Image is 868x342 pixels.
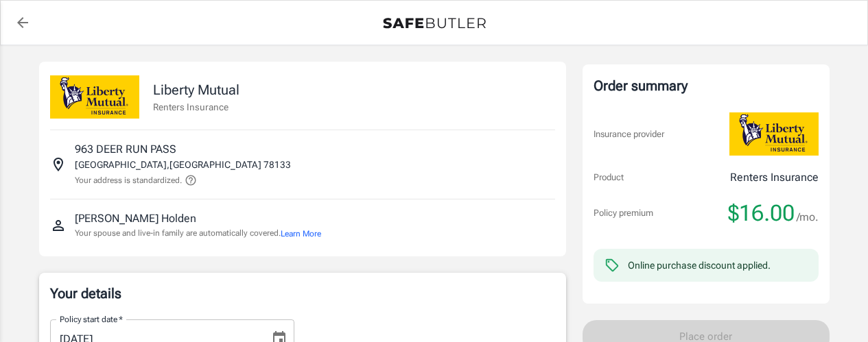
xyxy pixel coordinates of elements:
p: Policy premium [594,206,653,220]
span: /mo. [797,208,819,227]
p: Renters Insurance [153,100,239,114]
img: Back to quotes [383,18,486,29]
span: $16.00 [728,199,795,227]
p: Renters Insurance [730,169,819,186]
div: Order summary [594,75,819,96]
p: Insurance provider [594,127,664,141]
a: back to quotes [9,9,36,36]
div: Online purchase discount applied. [628,258,771,272]
img: Liberty Mutual [729,112,819,156]
svg: Insured person [50,217,67,234]
p: Product [594,171,624,184]
svg: Insured address [50,156,67,173]
p: Your spouse and live-in family are automatically covered. [75,227,321,240]
p: 963 DEER RUN PASS [75,141,176,158]
p: Your details [50,284,555,303]
button: Learn More [281,228,321,240]
label: Policy start date [60,313,123,325]
p: Your address is standardized. [75,174,182,186]
p: Liberty Mutual [153,80,239,100]
img: Liberty Mutual [50,75,139,119]
p: [PERSON_NAME] Holden [75,210,196,227]
p: [GEOGRAPHIC_DATA] , [GEOGRAPHIC_DATA] 78133 [75,158,291,171]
